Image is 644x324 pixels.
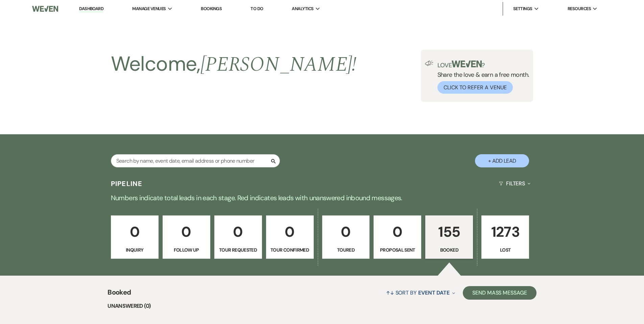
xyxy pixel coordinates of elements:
[383,284,458,302] button: Sort By Event Date
[430,246,469,254] p: Booked
[437,81,513,94] button: Click to Refer a Venue
[374,215,421,259] a: 0Proposal Sent
[167,246,206,254] p: Follow Up
[200,49,357,80] span: [PERSON_NAME] !
[378,221,417,243] p: 0
[425,61,433,66] img: loud-speaker-illustration.svg
[568,5,591,12] span: Resources
[270,221,309,243] p: 0
[251,6,263,11] a: To Do
[327,221,365,243] p: 0
[322,215,370,259] a: 0Toured
[219,221,258,243] p: 0
[219,246,258,254] p: Tour Requested
[111,179,143,188] h3: Pipeline
[513,5,532,12] span: Settings
[270,246,309,254] p: Tour Confirmed
[111,154,280,167] input: Search by name, event date, email address or phone number
[430,221,469,243] p: 155
[132,5,166,12] span: Manage Venues
[292,5,313,12] span: Analytics
[79,6,103,12] a: Dashboard
[79,192,566,203] p: Numbers indicate total leads in each stage. Red indicates leads with unanswered inbound messages.
[327,246,365,254] p: Toured
[214,215,262,259] a: 0Tour Requested
[201,6,222,11] a: Bookings
[486,221,525,243] p: 1273
[108,287,131,302] span: Booked
[475,154,529,167] button: + Add Lead
[111,215,159,259] a: 0Inquiry
[163,215,210,259] a: 0Follow Up
[266,215,314,259] a: 0Tour Confirmed
[115,221,154,243] p: 0
[378,246,417,254] p: Proposal Sent
[386,289,394,296] span: ↑↓
[111,50,357,79] h2: Welcome,
[481,215,529,259] a: 1273Lost
[115,246,154,254] p: Inquiry
[452,61,482,67] img: weven-logo-green.svg
[32,2,58,16] img: Weven Logo
[437,61,529,68] p: Love ?
[496,175,533,192] button: Filters
[108,302,536,310] li: Unanswered (0)
[418,289,450,296] span: Event Date
[425,215,473,259] a: 155Booked
[463,286,536,300] button: Send Mass Message
[167,221,206,243] p: 0
[433,61,529,94] div: Share the love & earn a free month.
[486,246,525,254] p: Lost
